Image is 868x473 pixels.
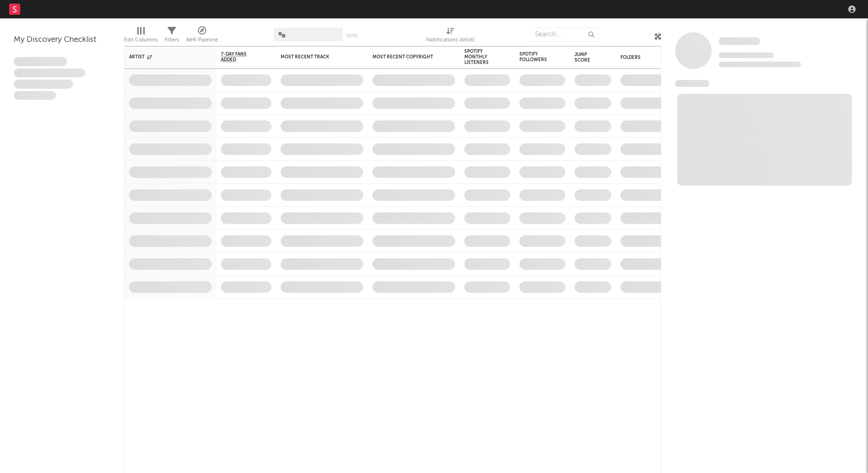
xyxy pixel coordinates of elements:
div: A&R Pipeline [186,23,218,50]
span: Praesent ac interdum [14,80,73,89]
div: A&R Pipeline [186,34,218,46]
div: Artist [129,54,198,60]
span: Lorem ipsum dolor [14,57,67,66]
div: Edit Columns [124,34,158,46]
span: Aliquam viverra [14,91,56,100]
div: Jump Score [575,52,597,63]
div: Spotify Monthly Listeners [464,49,496,65]
div: Notifications (Artist) [426,23,474,50]
span: Integer aliquet in purus et [14,68,85,78]
button: Save [346,33,358,38]
div: Filters [164,23,179,50]
a: Some Artist [719,37,760,46]
span: 7-Day Fans Added [221,51,258,63]
div: Most Recent Track [281,54,349,60]
div: My Discovery Checklist [14,34,110,46]
div: Notifications (Artist) [426,34,474,46]
div: Filters [164,34,179,46]
span: Tracking Since: [DATE] [719,52,774,58]
span: 0 fans last week [719,62,801,67]
div: Spotify Followers [519,51,552,63]
span: News Feed [675,80,710,87]
div: Most Recent Copyright [372,54,441,60]
input: Search... [530,28,599,41]
div: Edit Columns [124,23,158,50]
span: Some Artist [719,37,760,45]
div: Folders [620,55,689,60]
